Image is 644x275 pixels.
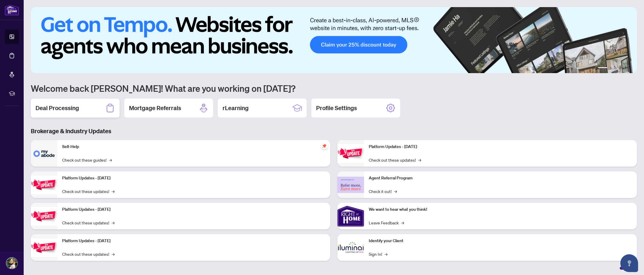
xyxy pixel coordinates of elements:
span: → [112,188,115,194]
img: Profile Icon [6,258,17,269]
button: 6 [629,67,631,70]
img: Slide 0 [31,7,637,73]
span: → [384,251,387,257]
img: Self-Help [31,140,57,167]
p: Agent Referral Program [369,175,632,181]
button: Open asap [620,254,638,272]
span: → [394,188,397,194]
button: 2 [610,67,612,70]
h3: Brokerage & Industry Updates [31,127,637,135]
a: Check out these updates!→ [62,219,115,226]
img: Identify your Client [337,234,364,261]
img: Platform Updates - September 16, 2025 [31,176,57,194]
p: Platform Updates - [DATE] [62,206,326,213]
button: 4 [619,67,622,70]
img: Agent Referral Program [337,177,364,193]
span: → [112,219,115,226]
img: Platform Updates - July 21, 2025 [31,207,57,226]
img: logo [5,4,19,15]
a: Sign In!→ [369,251,387,257]
button: 5 [624,67,626,70]
img: Platform Updates - July 8, 2025 [31,238,57,257]
a: Check it out!→ [369,188,397,194]
h2: Deal Processing [36,104,79,112]
img: Platform Updates - June 23, 2025 [337,144,364,163]
a: Check out these updates!→ [62,251,115,257]
p: Identify your Client [369,238,632,244]
p: Platform Updates - [DATE] [62,175,326,181]
span: → [418,157,421,163]
button: 1 [598,67,607,70]
a: Check out these guides!→ [62,157,112,163]
p: Self-Help [62,144,326,150]
h2: Mortgage Referrals [129,104,181,112]
a: Leave Feedback→ [369,219,404,226]
p: Platform Updates - [DATE] [369,144,632,150]
span: → [109,157,112,163]
button: 3 [614,67,617,70]
h2: Profile Settings [316,104,357,112]
span: → [112,251,115,257]
h2: rLearning [223,104,249,112]
span: pushpin [321,142,328,149]
h1: Welcome back [PERSON_NAME]! What are you working on [DATE]? [31,83,637,94]
p: Platform Updates - [DATE] [62,238,326,244]
a: Check out these updates!→ [369,157,421,163]
span: → [401,219,404,226]
p: We want to hear what you think! [369,206,632,213]
a: Check out these updates!→ [62,188,115,194]
img: We want to hear what you think! [337,203,364,229]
